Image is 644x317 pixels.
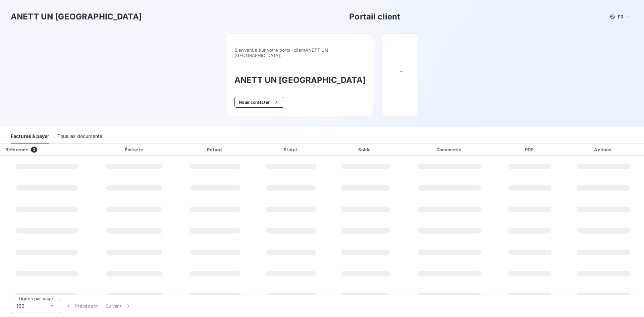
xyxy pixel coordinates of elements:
span: Bienvenue sur votre portail client ANETT UN [GEOGRAPHIC_DATA] . [234,47,366,58]
span: 0 [31,147,37,153]
div: Factures à payer [11,129,49,144]
div: Actions [564,146,643,153]
h3: ANETT UN [GEOGRAPHIC_DATA] [234,74,366,86]
div: Documents [403,146,496,153]
h3: Portail client [349,11,400,23]
span: 100 [16,303,24,309]
button: Précédent [61,299,102,313]
div: PDF [498,146,561,153]
span: FR [618,14,623,19]
div: Solde [330,146,400,153]
div: Retard [178,146,252,153]
button: Nous contacter [234,97,284,108]
div: Émise le [94,146,175,153]
div: Tous les documents [57,129,102,144]
h3: ANETT UN [GEOGRAPHIC_DATA] [11,11,142,23]
button: Suivant [102,299,136,313]
div: Statut [255,146,327,153]
div: Référence [5,147,28,152]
